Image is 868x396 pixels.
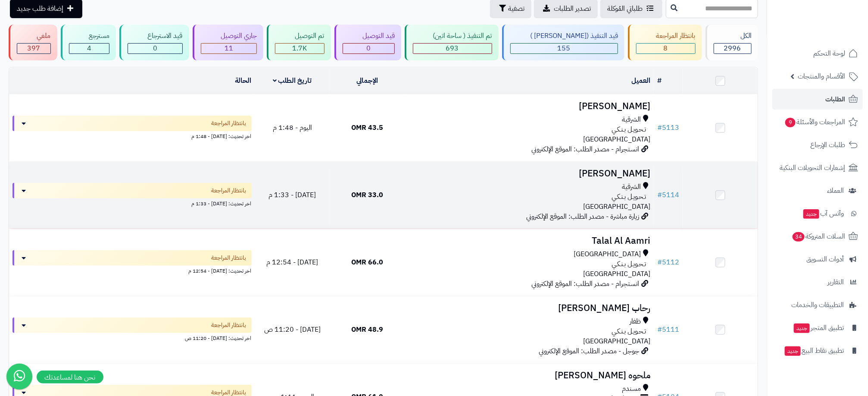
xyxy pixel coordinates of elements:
div: قيد التنفيذ ([PERSON_NAME] ) [510,31,618,41]
a: جاري التوصيل 11 [191,25,265,60]
span: ظفار [630,317,641,327]
span: بانتظار المراجعة [212,321,247,330]
div: قيد التوصيل [343,31,395,41]
span: جديد [803,209,819,219]
h3: ملحوه [PERSON_NAME] [408,371,650,380]
span: جديد [794,324,810,333]
div: اخر تحديث: [DATE] - 1:33 م [12,198,252,207]
a: لوحة التحكم [772,43,863,64]
div: 0 [128,44,182,53]
a: تطبيق المتجرجديد [772,317,863,338]
span: الشرقية [622,182,641,192]
div: قيد الاسترجاع [128,31,183,41]
div: 0 [343,44,395,53]
span: 9 [785,118,796,128]
a: مسترجع 4 [59,25,118,60]
div: الكل [714,31,752,41]
span: 48.9 OMR [351,324,383,335]
a: التقارير [772,272,863,292]
div: تم التنفيذ ( ساحة اتين) [413,31,492,41]
a: أدوات التسويق [772,249,863,270]
span: [GEOGRAPHIC_DATA] [583,134,650,145]
span: تـحـويـل بـنـكـي [612,125,646,135]
a: #5114 [657,190,679,200]
span: [DATE] - 11:20 ص [264,324,321,335]
span: طلبات الإرجاع [810,139,845,151]
a: تم التنفيذ ( ساحة اتين) 693 [403,25,500,60]
a: طلبات الإرجاع [772,135,863,155]
div: بانتظار المراجعة [636,31,696,41]
div: اخر تحديث: [DATE] - 11:20 ص [12,333,252,342]
span: # [657,123,662,133]
a: #5113 [657,123,679,133]
a: التطبيقات والخدمات [772,295,863,315]
span: الأقسام والمنتجات [798,70,845,82]
span: 0 [366,43,371,53]
span: تصدير الطلبات [554,3,591,14]
div: 155 [511,44,618,53]
span: 693 [446,43,459,53]
span: تـحـويـل بـنـكـي [612,327,646,336]
a: #5111 [657,324,679,335]
span: 2996 [724,43,741,53]
span: العملاء [827,185,844,197]
a: #5112 [657,257,679,267]
div: جاري التوصيل [201,31,257,41]
span: 11 [225,43,233,53]
div: 693 [413,44,492,53]
span: السلات المتروكة [792,230,845,242]
span: [GEOGRAPHIC_DATA] [583,201,650,212]
div: ملغي [17,31,51,41]
h3: رحاب [PERSON_NAME] [408,303,650,313]
a: المراجعات والأسئلة9 [772,112,863,132]
div: 4 [69,44,109,53]
div: 11 [201,44,257,53]
a: قيد الاسترجاع 0 [118,25,191,60]
span: جوجل - مصدر الطلب: الموقع الإلكتروني [539,346,639,356]
span: 43.5 OMR [351,123,383,133]
a: وآتس آبجديد [772,203,863,224]
div: مسترجع [69,31,110,41]
span: 33.0 OMR [351,190,383,200]
span: تطبيق نقاط البيع [784,345,844,357]
span: المراجعات والأسئلة [784,116,845,128]
span: 66.0 OMR [351,257,383,267]
span: وآتس آب [802,207,844,220]
span: أدوات التسويق [806,253,844,265]
span: 4 [87,43,91,53]
div: 397 [17,44,50,53]
span: بانتظار المراجعة [212,119,247,128]
span: 34 [793,232,805,242]
a: الإجمالي [356,75,378,86]
span: [GEOGRAPHIC_DATA] [583,336,650,346]
span: زيارة مباشرة - مصدر الطلب: الموقع الإلكتروني [526,211,639,222]
span: بانتظار المراجعة [212,254,247,262]
a: # [657,75,662,86]
img: logo-2.png [809,19,860,38]
span: التطبيقات والخدمات [791,299,844,311]
span: 0 [153,43,157,53]
span: اليوم - 1:48 م [273,123,312,133]
a: قيد التوصيل 0 [333,25,403,60]
a: الحالة [235,75,252,86]
span: مسندم [622,384,641,394]
span: 8 [664,43,668,53]
span: [GEOGRAPHIC_DATA] [574,249,641,259]
span: 155 [558,43,571,53]
a: تطبيق نقاط البيعجديد [772,340,863,361]
a: السلات المتروكة34 [772,226,863,247]
a: العملاء [772,180,863,201]
span: 1.7K [292,43,307,53]
span: 397 [27,43,40,53]
div: اخر تحديث: [DATE] - 12:54 م [12,266,252,275]
span: تطبيق المتجر [793,322,844,334]
a: العميل [631,75,650,86]
span: تصفية [508,3,525,14]
div: 1728 [275,44,324,53]
a: قيد التنفيذ ([PERSON_NAME] ) 155 [500,25,627,60]
span: # [657,257,662,267]
div: تم التوصيل [275,31,325,41]
a: إشعارات التحويلات البنكية [772,157,863,178]
span: انستجرام - مصدر الطلب: الموقع الإلكتروني [531,144,639,154]
span: لوحة التحكم [813,47,845,60]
